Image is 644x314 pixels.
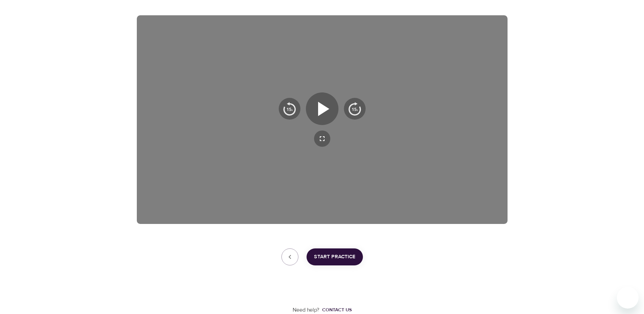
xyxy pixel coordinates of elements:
span: Start Practice [314,252,355,261]
a: Contact us [319,307,352,313]
p: Need help? [293,306,319,314]
iframe: Button to launch messaging window [617,287,639,309]
div: Contact us [322,307,352,313]
button: Start Practice [307,248,363,265]
img: 15s_prev.svg [283,102,296,116]
img: 15s_next.svg [348,102,362,116]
